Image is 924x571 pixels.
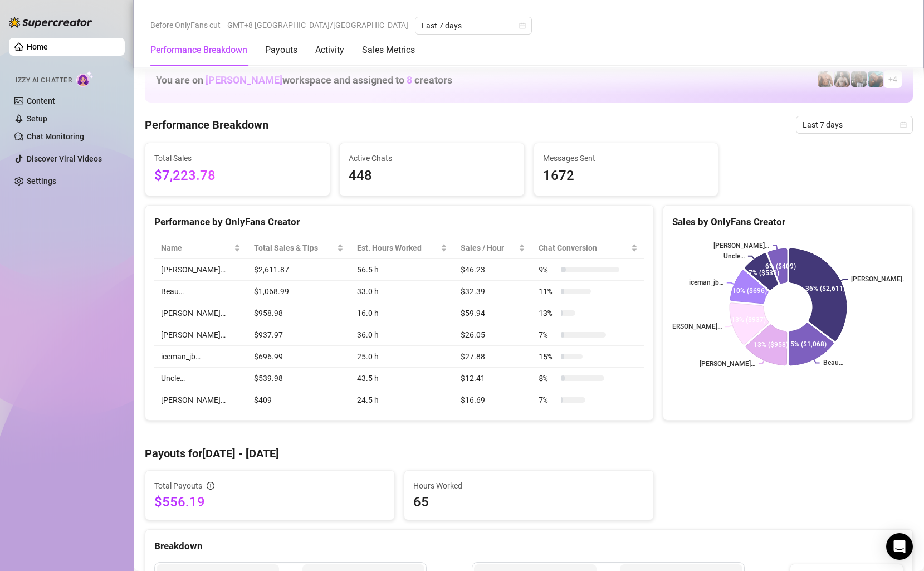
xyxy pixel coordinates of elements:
[27,177,56,186] a: Settings
[207,482,214,490] span: info-circle
[454,281,532,302] td: $32.39
[350,389,454,411] td: 24.5 h
[16,75,72,86] span: Izzy AI Chatter
[539,350,556,363] span: 15 %
[227,17,408,33] span: GMT+8 [GEOGRAPHIC_DATA]/[GEOGRAPHIC_DATA]
[672,214,903,230] div: Sales by OnlyFans Creator
[689,279,723,287] text: iceman_jb…
[150,17,221,33] span: Before OnlyFans cut
[156,74,452,86] h1: You are on workspace and assigned to creators
[350,281,454,302] td: 33.0 h
[154,480,202,492] span: Total Payouts
[145,446,913,461] h4: Payouts for [DATE] - [DATE]
[247,302,350,324] td: $958.98
[76,71,94,87] img: AI Chatter
[539,329,556,341] span: 7 %
[154,165,321,187] span: $7,223.78
[900,121,907,128] span: calendar
[454,368,532,389] td: $12.41
[868,71,883,87] img: Jake
[247,237,350,259] th: Total Sales & Tips
[543,165,710,187] span: 1672
[413,480,644,492] span: Hours Worked
[154,302,247,324] td: [PERSON_NAME]…
[247,389,350,411] td: $409
[145,117,268,133] h4: Performance Breakdown
[265,43,297,57] div: Payouts
[539,394,556,406] span: 7 %
[154,539,903,554] div: Breakdown
[823,359,843,367] text: Beau…
[154,368,247,389] td: Uncle…
[454,302,532,324] td: $59.94
[161,242,232,254] span: Name
[713,242,769,250] text: [PERSON_NAME]…
[350,346,454,368] td: 25.0 h
[461,242,517,254] span: Sales / Hour
[350,368,454,389] td: 43.5 h
[413,493,644,511] span: 65
[315,43,344,57] div: Activity
[150,43,247,57] div: Performance Breakdown
[154,214,644,230] div: Performance by OnlyFans Creator
[666,323,722,330] text: [PERSON_NAME]…
[539,263,556,276] span: 9 %
[27,96,55,105] a: Content
[851,71,867,87] img: iceman_jb
[154,346,247,368] td: iceman_jb…
[362,43,415,57] div: Sales Metrics
[247,281,350,302] td: $1,068.99
[818,71,833,87] img: David
[27,154,102,163] a: Discover Viral Videos
[700,360,755,368] text: [PERSON_NAME]…
[454,237,532,259] th: Sales / Hour
[27,42,48,51] a: Home
[454,346,532,368] td: $27.88
[27,114,47,123] a: Setup
[350,302,454,324] td: 16.0 h
[247,346,350,368] td: $696.99
[206,74,282,86] span: [PERSON_NAME]
[254,242,335,254] span: Total Sales & Tips
[454,324,532,346] td: $26.05
[154,259,247,281] td: [PERSON_NAME]…
[154,324,247,346] td: [PERSON_NAME]…
[154,389,247,411] td: [PERSON_NAME]…
[154,237,247,259] th: Name
[519,22,526,29] span: calendar
[851,275,907,283] text: [PERSON_NAME]…
[349,165,515,187] span: 448
[454,259,532,281] td: $46.23
[357,242,438,254] div: Est. Hours Worked
[888,73,897,85] span: + 4
[154,152,321,164] span: Total Sales
[247,259,350,281] td: $2,611.87
[422,17,525,34] span: Last 7 days
[539,372,556,384] span: 8 %
[27,132,84,141] a: Chat Monitoring
[723,252,745,260] text: Uncle…
[539,307,556,319] span: 13 %
[247,368,350,389] td: $539.98
[539,242,629,254] span: Chat Conversion
[349,152,515,164] span: Active Chats
[886,533,913,560] div: Open Intercom Messenger
[9,17,92,28] img: logo-BBDzfeDw.svg
[539,285,556,297] span: 11 %
[532,237,644,259] th: Chat Conversion
[454,389,532,411] td: $16.69
[350,324,454,346] td: 36.0 h
[803,116,906,133] span: Last 7 days
[407,74,412,86] span: 8
[350,259,454,281] td: 56.5 h
[154,281,247,302] td: Beau…
[834,71,850,87] img: Marcus
[247,324,350,346] td: $937.97
[154,493,385,511] span: $556.19
[543,152,710,164] span: Messages Sent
